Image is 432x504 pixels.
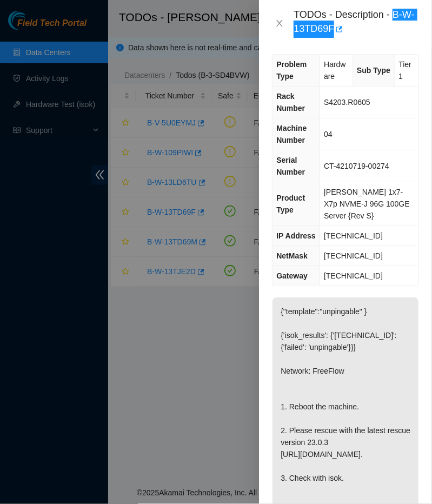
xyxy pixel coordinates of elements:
div: TODOs - Description - B-W-13TD69F [294,9,419,38]
span: 04 [324,130,333,138]
span: Product Type [276,194,305,214]
span: NetMask [276,251,308,260]
span: close [275,19,284,28]
span: [TECHNICAL_ID] [324,271,383,280]
span: Tier 1 [398,60,411,81]
span: S4203.R0605 [324,98,370,107]
span: [PERSON_NAME] 1x7-X7p NVME-J 96G 100GE Server {Rev S} [324,188,410,220]
span: [TECHNICAL_ID] [324,231,383,240]
span: Rack Number [276,92,305,112]
button: Close [272,18,287,29]
span: Hardware [324,60,345,81]
span: Serial Number [276,156,305,176]
span: [TECHNICAL_ID] [324,251,383,260]
span: Gateway [276,271,308,280]
span: Problem Type [276,60,307,81]
span: IP Address [276,231,315,240]
span: Machine Number [276,124,307,144]
span: CT-4210719-00274 [324,162,389,170]
span: Sub Type [357,66,390,75]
